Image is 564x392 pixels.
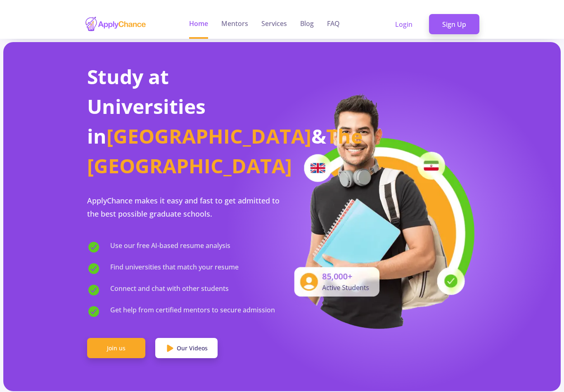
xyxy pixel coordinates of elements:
[107,113,311,140] span: [GEOGRAPHIC_DATA]
[382,5,426,25] a: Login
[311,113,326,140] span: &
[87,328,145,349] a: Join us
[110,253,239,266] span: Find universities that match your resume
[87,54,206,140] span: Study at Universities in
[110,295,275,309] span: Get help from certified mentors to secure admission
[110,274,229,287] span: Connect and chat with other students
[85,7,147,23] img: applychance logo
[282,82,477,319] img: applicant
[155,328,218,349] a: Our Videos
[110,231,230,244] span: Use our free AI-based resume analysis
[87,186,280,209] span: ApplyChance makes it easy and fast to get admitted to the best possible graduate schools.
[429,5,479,25] a: Sign Up
[177,334,208,343] span: Our Videos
